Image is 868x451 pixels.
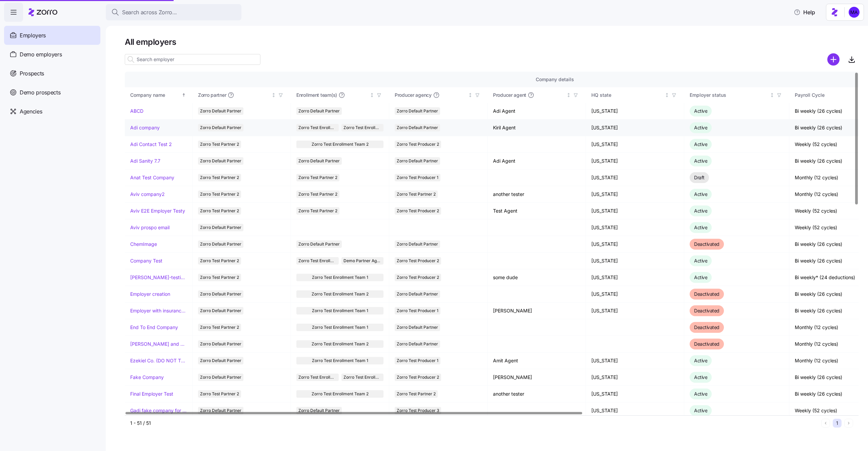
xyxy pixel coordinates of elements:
[468,93,473,97] div: Not sorted
[694,341,719,347] span: Deactivated
[370,93,374,97] div: Not sorted
[586,186,684,203] td: [US_STATE]
[397,357,438,364] span: Zorro Test Producer 1
[312,340,369,348] span: Zorro Test Enrollment Team 2
[694,274,707,280] span: Active
[130,208,185,214] a: Aviv E2E Employer Testy
[130,174,174,181] a: Anat Test Company
[200,290,241,298] span: Zorro Default Partner
[586,303,684,319] td: [US_STATE]
[821,419,830,428] button: Previous page
[125,37,859,47] h1: All employers
[591,91,663,99] div: HQ state
[488,153,586,169] td: Adi Agent
[397,107,438,115] span: Zorro Default Partner
[586,169,684,186] td: [US_STATE]
[586,286,684,303] td: [US_STATE]
[397,207,439,215] span: Zorro Test Producer 2
[586,353,684,369] td: [US_STATE]
[488,103,586,120] td: Adi Agent
[586,153,684,169] td: [US_STATE]
[4,102,100,121] a: Agencies
[130,257,162,264] a: Company Test
[395,92,432,98] span: Producer agency
[694,291,719,297] span: Deactivated
[200,324,239,331] span: Zorro Test Partner 2
[586,269,684,286] td: [US_STATE]
[488,303,586,319] td: [PERSON_NAME]
[130,108,143,114] a: ABCD
[296,92,337,98] span: Enrollment team(s)
[694,358,707,363] span: Active
[586,386,684,402] td: [US_STATE]
[694,224,707,230] span: Active
[312,141,369,148] span: Zorro Test Enrollment Team 2
[694,258,707,264] span: Active
[343,257,382,265] span: Demo Partner Agency
[200,141,239,148] span: Zorro Test Partner 2
[397,141,439,148] span: Zorro Test Producer 2
[694,374,707,380] span: Active
[397,257,439,265] span: Zorro Test Producer 2
[271,93,276,97] div: Not sorted
[343,124,382,131] span: Zorro Test Enrollment Team 1
[125,87,193,103] th: Company nameSorted ascending
[312,324,368,331] span: Zorro Test Enrollment Team 1
[397,307,438,314] span: Zorro Test Producer 1
[488,369,586,386] td: [PERSON_NAME]
[488,203,586,219] td: Test Agent
[694,141,707,147] span: Active
[312,357,368,364] span: Zorro Test Enrollment Team 1
[488,386,586,402] td: another tester
[20,107,42,116] span: Agencies
[200,307,241,314] span: Zorro Default Partner
[200,274,239,281] span: Zorro Test Partner 2
[690,91,768,99] div: Employer status
[694,158,707,164] span: Active
[694,191,707,197] span: Active
[586,369,684,386] td: [US_STATE]
[694,241,719,247] span: Deactivated
[788,5,821,19] button: Help
[312,274,368,281] span: Zorro Test Enrollment Team 1
[130,291,170,297] a: Employer creation
[397,274,439,281] span: Zorro Test Producer 2
[122,8,177,17] span: Search across Zorro...
[130,224,170,231] a: Aviv prospo email
[770,93,774,97] div: Not sorted
[298,174,337,181] span: Zorro Test Partner 2
[312,307,368,314] span: Zorro Test Enrollment Team 1
[130,341,187,347] a: [PERSON_NAME] and ChemImage
[20,50,62,59] span: Demo employers
[130,374,164,381] a: Fake Company
[488,87,586,103] th: Producer agentNot sorted
[130,391,173,397] a: Final Employer Test
[397,174,438,181] span: Zorro Test Producer 1
[343,374,382,381] span: Zorro Test Enrollment Team 1
[586,253,684,269] td: [US_STATE]
[586,203,684,219] td: [US_STATE]
[200,390,239,398] span: Zorro Test Partner 2
[833,419,842,428] button: 1
[130,241,157,248] a: ChemImage
[488,186,586,203] td: another tester
[130,158,160,164] a: Adi Sanity 7.7
[694,408,707,413] span: Active
[694,108,707,114] span: Active
[130,357,187,364] a: Ezekiel Co. (DO NOT TOUCH)
[200,174,239,181] span: Zorro Test Partner 2
[200,407,241,414] span: Zorro Default Partner
[200,357,241,364] span: Zorro Default Partner
[200,207,239,215] span: Zorro Test Partner 2
[488,120,586,136] td: Kiril Agent
[291,87,389,103] th: Enrollment team(s)Not sorted
[397,124,438,131] span: Zorro Default Partner
[200,374,241,381] span: Zorro Default Partner
[298,107,340,115] span: Zorro Default Partner
[298,240,340,248] span: Zorro Default Partner
[694,391,707,397] span: Active
[130,191,165,198] a: Aviv company2
[312,290,369,298] span: Zorro Test Enrollment Team 2
[488,353,586,369] td: Amit Agent
[586,136,684,153] td: [US_STATE]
